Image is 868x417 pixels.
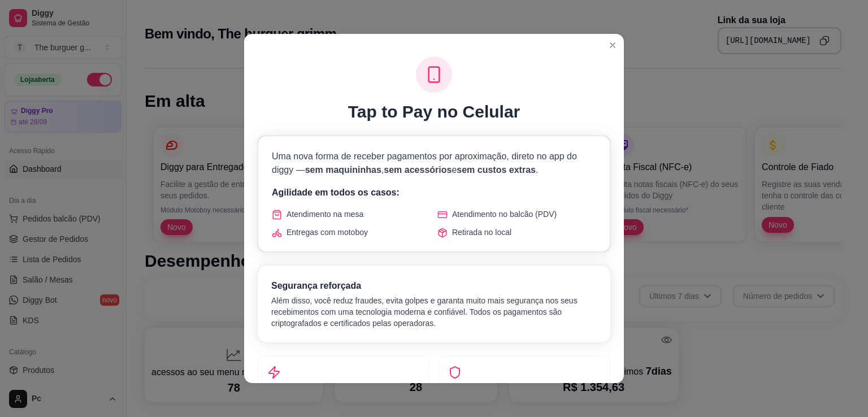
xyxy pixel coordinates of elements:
p: Uma nova forma de receber pagamentos por aproximação, direto no app do diggy — , e . [272,150,596,177]
span: Atendimento na mesa [287,208,363,220]
p: Além disso, você reduz fraudes, evita golpes e garanta muito mais segurança nos seus recebimentos... [271,295,597,329]
p: Agilidade em todos os casos: [272,186,596,199]
span: Entregas com motoboy [287,227,368,238]
span: Atendimento no balcão (PDV) [452,208,557,220]
button: Close [604,36,622,54]
span: sem custos extras [457,165,536,175]
h3: Segurança reforçada [271,279,597,293]
h1: Tap to Pay no Celular [348,102,520,122]
span: Retirada no local [452,227,511,238]
span: sem maquininhas [305,165,381,175]
span: sem acessórios [384,165,452,175]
